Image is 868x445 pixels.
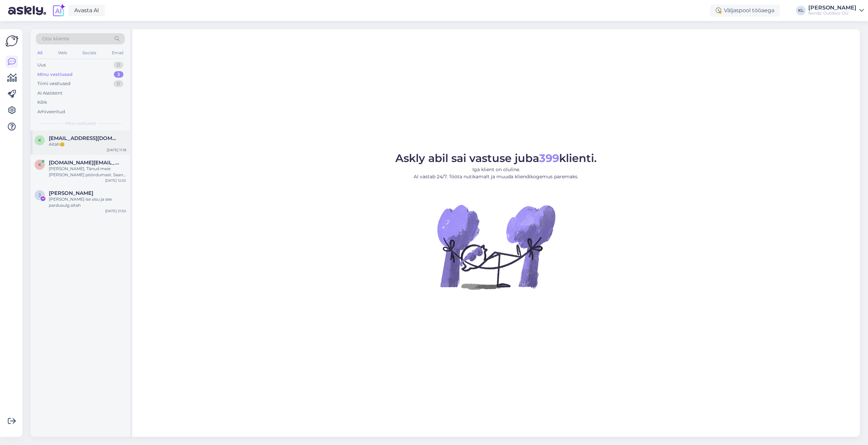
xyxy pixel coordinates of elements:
[808,11,856,16] div: Nordic Outdoor OÜ
[435,186,557,308] img: No Chat active
[49,190,93,196] span: Jane Kodar
[808,5,856,11] div: [PERSON_NAME]
[37,62,46,68] div: Uus
[37,71,73,78] div: Minu vestlused
[81,48,98,57] div: Socials
[539,151,559,165] b: 399
[57,48,68,57] div: Web
[114,71,123,78] div: 3
[395,166,597,180] p: Iga klient on oluline. AI vastab 24/7. Tööta nutikamalt ja muuda kliendikogemus paremaks.
[395,151,597,165] span: Askly abil sai vastuse juba klienti.
[37,99,47,106] div: Kõik
[68,5,105,16] a: Avasta AI
[49,166,126,178] div: [PERSON_NAME]. Tänud meie [PERSON_NAME] pöördumast. Saan sinu murest täiesti aru. Ka minul on vah...
[38,162,41,167] span: k
[105,178,126,183] div: [DATE] 12:20
[105,208,126,214] div: [DATE] 21:50
[49,160,119,166] span: kadri.ollo@gmail.com
[107,147,126,153] div: [DATE] 11:18
[37,80,71,87] div: Tiimi vestlused
[710,4,780,17] div: Väljaspool tööaega
[39,193,41,198] span: J
[796,6,806,15] div: KL
[49,196,126,208] div: [PERSON_NAME] ise sisu ja see pardusulg aitah
[49,135,119,141] span: kristiina566@gmail.com
[5,35,18,47] img: Askly Logo
[42,35,69,42] span: Otsi kliente
[37,90,62,97] div: AI Assistent
[114,80,123,87] div: 0
[37,108,65,115] div: Arhiveeritud
[52,3,66,18] img: explore-ai
[36,48,44,57] div: All
[38,138,41,143] span: k
[114,62,123,68] div: 0
[111,48,125,57] div: Email
[808,5,864,16] a: [PERSON_NAME]Nordic Outdoor OÜ
[49,141,126,147] div: Aitäh😊
[65,120,96,126] span: Minu vestlused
